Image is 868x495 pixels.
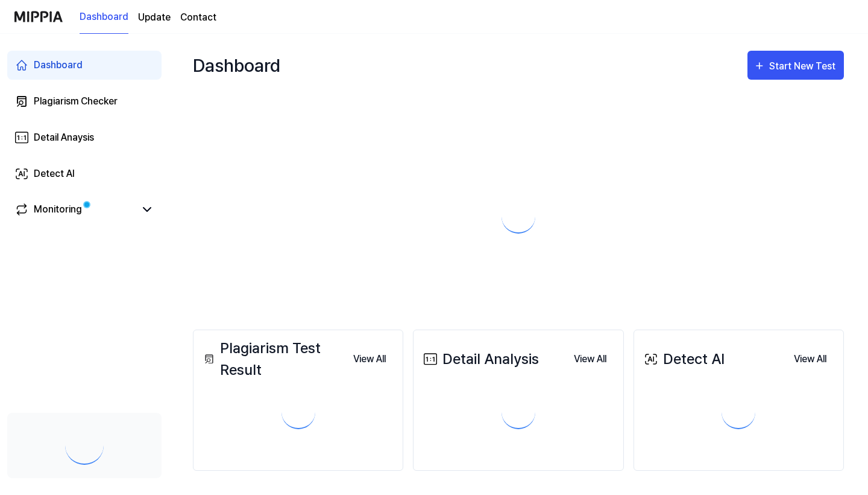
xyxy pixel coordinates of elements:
[641,348,725,370] div: Detect AI
[34,167,75,181] div: Detect AI
[344,347,395,371] button: View All
[7,51,162,80] a: Dashboard
[769,59,838,74] div: Start New Test
[747,51,844,80] button: Start New Test
[14,202,135,217] a: Monitoring
[344,346,395,371] a: View All
[193,46,280,85] div: Dashboard
[7,159,162,188] a: Detect AI
[34,94,118,109] div: Plagiarism Checker
[201,337,344,381] div: Plagiarism Test Result
[564,346,616,371] a: View All
[7,87,162,116] a: Plagiarism Checker
[34,202,82,217] div: Monitoring
[784,346,836,371] a: View All
[138,10,171,25] a: Update
[784,347,836,371] button: View All
[80,1,128,34] a: Dashboard
[34,58,83,72] div: Dashboard
[421,348,539,370] div: Detail Analysis
[7,123,162,152] a: Detail Anaysis
[34,130,94,145] div: Detail Anaysis
[564,347,616,371] button: View All
[180,10,216,25] a: Contact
